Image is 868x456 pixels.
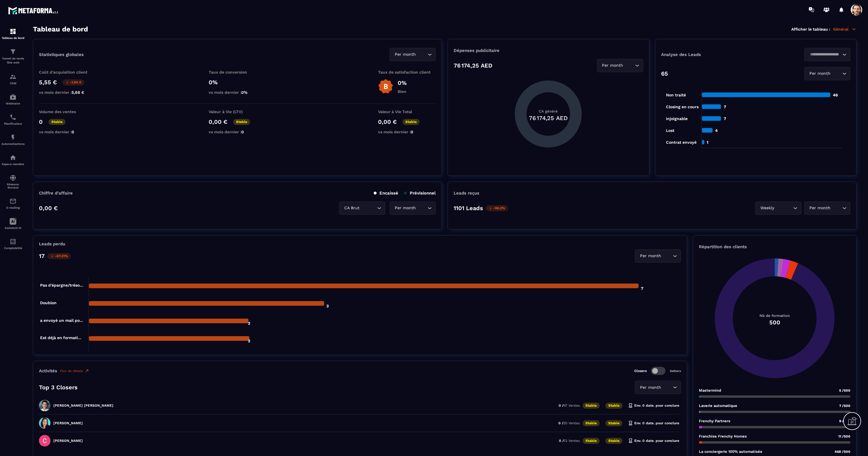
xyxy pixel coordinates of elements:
[39,368,57,373] p: Activités
[835,450,850,454] span: 468 /500
[398,79,407,86] p: 0%
[666,116,687,121] tspan: injoignable
[417,51,426,58] input: Search for option
[1,206,25,209] p: E-mailing
[233,119,250,125] p: Stable
[563,421,580,425] span: 30 Ventes
[808,205,832,211] span: Per month
[10,174,16,181] img: social-network
[1,69,25,89] a: formationformationCRM
[699,434,747,438] p: Franchise Frenchy Homes
[10,154,16,161] img: automations
[559,439,580,443] p: 0 /
[661,52,756,57] p: Analyse des Leads
[624,62,634,69] input: Search for option
[390,48,436,61] div: Search for option
[1,122,25,125] p: Planificateur
[791,27,830,31] p: Afficher le tableau :
[40,300,57,305] tspan: Doublon
[63,79,84,85] p: -1,94 €
[583,403,600,409] p: Stable
[374,190,398,196] p: Encaissé
[39,190,73,196] p: Chiffre d’affaire
[628,438,679,443] p: Env. 0 date. pour conclure
[60,369,89,373] a: Plus de détails
[1,102,25,105] p: Webinaire
[33,25,88,33] h3: Tableau de bord
[559,403,580,408] p: 0 /
[833,27,856,32] p: Général
[10,198,16,205] img: email
[39,205,58,212] p: 0,00 €
[39,70,97,74] p: Coût d'acquisition client
[1,226,25,229] p: Assistant IA
[39,118,43,125] p: 0
[564,403,580,408] span: 47 Ventes
[10,114,16,121] img: scheduler
[417,205,426,211] input: Search for option
[454,205,483,212] p: 1101 Leads
[1,109,25,130] a: schedulerschedulerPlanificateur
[10,94,16,100] img: automations
[39,79,57,86] p: 5,55 €
[454,62,492,69] p: 76 174,25 AED
[72,90,84,95] span: 5,66 €
[404,190,436,196] p: Prévisionnel
[558,421,580,425] p: 0 /
[605,403,622,409] p: Stable
[699,419,730,423] p: Frenchy Partners
[628,438,633,443] img: hourglass.f4cb2624.svg
[1,142,25,145] p: Automatisations
[209,79,266,86] p: 0%
[1,130,25,150] a: automationsautomationsAutomatisations
[85,369,89,373] img: narrow-up-right-o.6b7c60e2.svg
[209,90,266,95] p: vs mois dernier :
[39,109,97,114] p: Volume des ventes
[378,118,397,125] p: 0,00 €
[605,438,622,444] p: Stable
[209,70,266,74] p: Taux de conversion
[1,246,25,250] p: Comptabilité
[597,59,643,72] div: Search for option
[378,79,393,94] img: b-badge-o.b3b20ee6.svg
[661,70,668,77] p: 65
[699,403,737,408] p: Laverie automatique
[10,73,16,80] img: formation
[53,439,83,443] p: [PERSON_NAME]
[1,24,25,44] a: formationformationTableau de bord
[699,449,762,454] p: La conciergerie 100% automatisée
[583,438,600,444] p: Stable
[209,118,227,125] p: 0,00 €
[241,90,248,95] span: 0%
[564,439,580,443] span: 12 Ventes
[628,421,633,425] img: hourglass.f4cb2624.svg
[666,128,674,133] tspan: Lost
[1,214,25,234] a: Assistant IA
[39,130,97,134] p: vs mois dernier :
[804,201,850,215] div: Search for option
[10,134,16,141] img: automations
[804,48,850,61] div: Search for option
[639,384,662,391] span: Per month
[628,403,633,408] img: hourglass.f4cb2624.svg
[10,28,16,35] img: formation
[1,44,25,69] a: formationformationTunnel de vente Site web
[838,434,850,438] span: 11 /500
[40,318,83,323] tspan: a envoyé un mail po...
[361,205,376,211] input: Search for option
[393,205,417,211] span: Per month
[662,384,671,391] input: Search for option
[454,190,479,196] p: Leads reçus
[1,36,25,40] p: Tableau de bord
[628,403,679,408] p: Env. 0 date. pour conclure
[343,205,361,211] span: CA Brut
[808,70,832,77] span: Per month
[241,130,244,134] span: 0
[40,283,83,288] tspan: Pas d'épargne/tréso...
[628,421,679,425] p: Env. 0 date. pour conclure
[583,420,600,426] p: Stable
[699,388,721,393] p: Mastermind
[1,193,25,214] a: emailemailE-mailing
[10,238,16,245] img: accountant
[53,403,113,408] p: [PERSON_NAME] [PERSON_NAME]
